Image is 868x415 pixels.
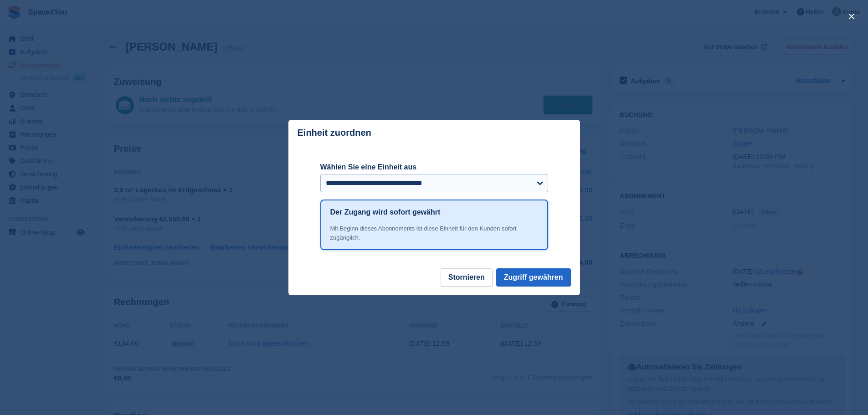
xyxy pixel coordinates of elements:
[330,207,441,218] h1: Der Zugang wird sofort gewährt
[441,268,493,287] button: Stornieren
[844,9,859,24] button: close
[298,128,371,138] p: Einheit zuordnen
[330,224,538,242] div: Mit Beginn dieses Abonnements ist diese Einheit für den Kunden sofort zugänglich.
[320,162,548,173] label: Wählen Sie eine Einheit aus
[496,268,571,287] button: Zugriff gewähren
